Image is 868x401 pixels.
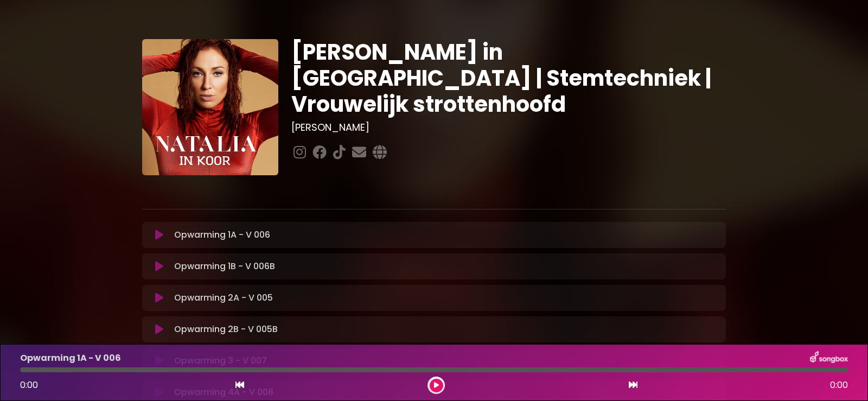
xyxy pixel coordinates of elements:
[830,379,848,392] span: 0:00
[174,228,270,241] p: Opwarming 1A - V 006
[291,39,726,117] h1: [PERSON_NAME] in [GEOGRAPHIC_DATA] | Stemtechniek | Vrouwelijk strottenhoofd
[174,260,275,273] p: Opwarming 1B - V 006B
[291,122,726,133] h3: [PERSON_NAME]
[174,323,278,336] p: Opwarming 2B - V 005B
[20,352,121,365] p: Opwarming 1A - V 006
[142,39,278,175] img: YTVS25JmS9CLUqXqkEhs
[810,351,848,365] img: songbox-logo-white.png
[174,291,273,304] p: Opwarming 2A - V 005
[20,379,38,391] span: 0:00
